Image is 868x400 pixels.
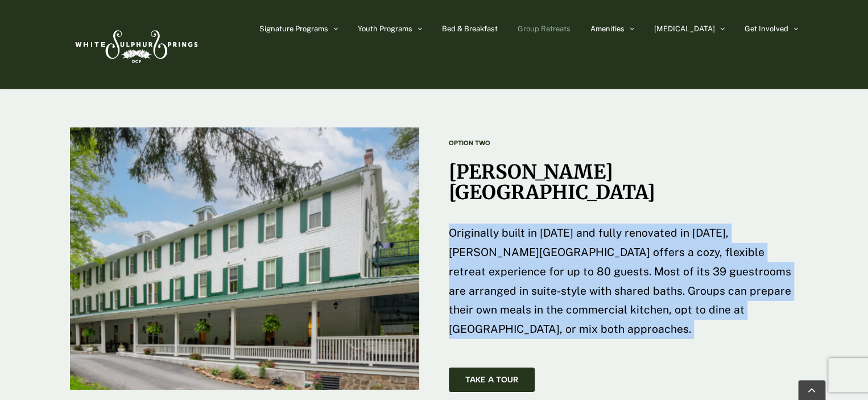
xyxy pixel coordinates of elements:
img: White Sulphur Springs Logo [70,18,201,71]
span: Signature Programs [259,25,328,32]
img: harrison-hero-image [70,127,420,390]
span: Youth Programs [358,25,412,32]
span: Originally built in [DATE] and fully renovated in [DATE], [PERSON_NAME][GEOGRAPHIC_DATA] offers a... [449,226,791,335]
span: Get Involved [745,25,788,32]
span: Amenities [590,25,625,32]
span: Take A Tour [465,375,518,385]
strong: OPTION TWO [449,139,490,147]
span: [PERSON_NAME][GEOGRAPHIC_DATA] [449,160,655,204]
span: [MEDICAL_DATA] [654,25,715,32]
span: Bed & Breakfast [442,25,498,32]
a: Take A Tour [449,368,535,392]
span: Group Retreats [518,25,571,32]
